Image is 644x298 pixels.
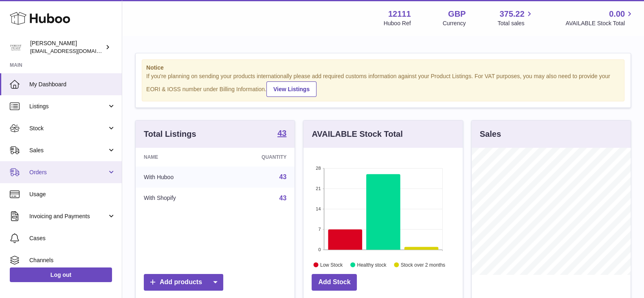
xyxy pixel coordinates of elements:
a: Add Stock [312,274,357,291]
span: Orders [29,169,107,176]
strong: 43 [277,129,286,137]
span: Channels [29,256,116,264]
text: Healthy stock [357,262,387,267]
a: 0.00 AVAILABLE Stock Total [565,9,634,27]
span: 375.22 [499,9,524,20]
span: [EMAIL_ADDRESS][DOMAIN_NAME] [30,48,120,54]
div: Currency [443,20,466,27]
img: bronaghc@forestfeast.com [10,41,22,53]
div: Huboo Ref [384,20,411,27]
text: 28 [316,166,321,171]
span: Sales [29,147,107,154]
strong: GBP [448,9,466,20]
td: With Shopify [136,188,221,209]
th: Name [136,148,221,167]
h3: AVAILABLE Stock Total [312,129,402,140]
a: 43 [277,129,286,139]
h3: Sales [480,129,501,140]
a: View Listings [266,81,317,97]
span: AVAILABLE Stock Total [565,20,634,27]
a: Add products [144,274,223,291]
span: Listings [29,103,107,110]
span: Total sales [497,20,534,27]
text: 7 [319,227,321,232]
span: 0.00 [609,9,625,20]
th: Quantity [221,148,295,167]
text: 21 [316,186,321,191]
span: Invoicing and Payments [29,213,107,220]
div: [PERSON_NAME] [30,39,103,55]
h3: Total Listings [144,129,196,140]
a: 375.22 Total sales [497,9,534,27]
text: 0 [319,247,321,252]
text: 14 [316,206,321,211]
text: Low Stock [320,262,343,267]
strong: Notice [146,64,620,72]
text: Stock over 2 months [401,262,445,267]
strong: 12111 [388,9,411,20]
div: If you're planning on sending your products internationally please add required customs informati... [146,72,620,97]
span: Usage [29,191,116,198]
span: Cases [29,234,116,242]
span: My Dashboard [29,81,116,88]
a: 43 [279,173,287,180]
a: Log out [10,267,112,282]
span: Stock [29,125,107,132]
td: With Huboo [136,167,221,188]
a: 43 [279,195,287,202]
